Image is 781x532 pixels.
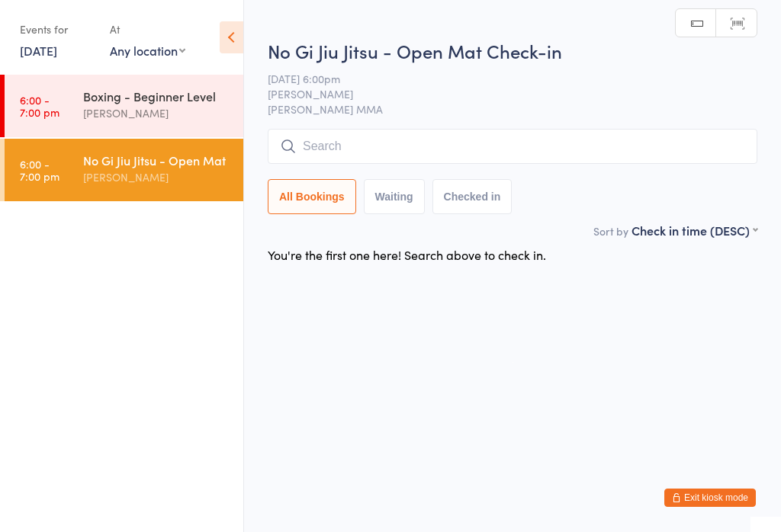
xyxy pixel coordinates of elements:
div: Check in time (DESC) [632,222,757,239]
time: 6:00 - 7:00 pm [20,94,59,118]
button: All Bookings [268,179,356,214]
div: No Gi Jiu Jitsu - Open Mat [83,152,230,168]
span: [DATE] 6:00pm [268,71,734,86]
button: Exit kiosk mode [664,489,756,507]
span: [PERSON_NAME] [268,86,734,101]
div: [PERSON_NAME] [83,104,230,122]
a: 6:00 -7:00 pmNo Gi Jiu Jitsu - Open Mat[PERSON_NAME] [5,139,243,201]
button: Checked in [432,179,513,214]
div: Boxing - Beginner Level [83,88,230,104]
button: Waiting [364,179,425,214]
a: [DATE] [20,42,57,59]
div: At [110,17,185,42]
a: 6:00 -7:00 pmBoxing - Beginner Level[PERSON_NAME] [5,75,243,137]
div: [PERSON_NAME] [83,168,230,186]
time: 6:00 - 7:00 pm [20,158,59,182]
span: [PERSON_NAME] MMA [268,101,757,117]
h2: No Gi Jiu Jitsu - Open Mat Check-in [268,38,757,63]
div: You're the first one here! Search above to check in. [268,246,546,263]
div: Any location [110,42,185,59]
div: Events for [20,17,95,42]
input: Search [268,129,757,164]
label: Sort by [593,223,628,239]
